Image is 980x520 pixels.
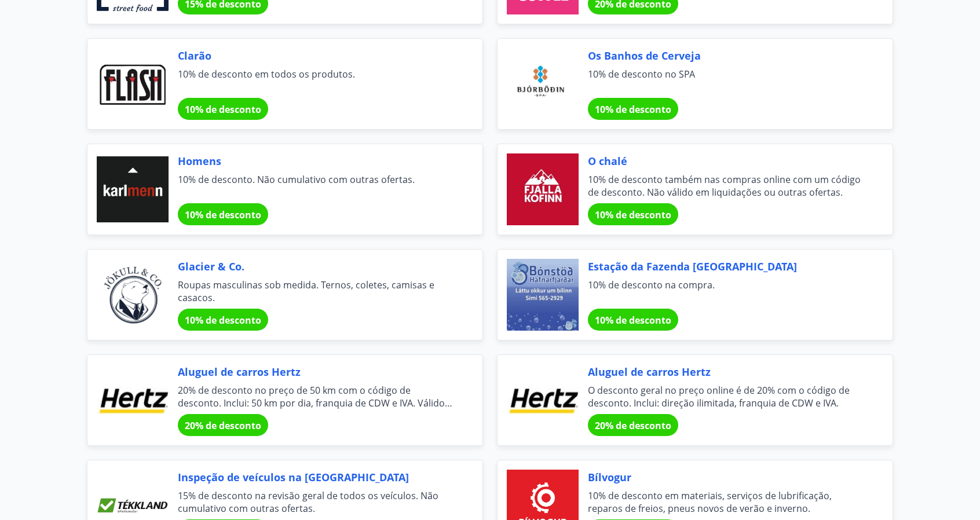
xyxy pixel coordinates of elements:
[588,489,832,515] font: 10% de desconto em materiais, serviços de lubrificação, reparos de freios, pneus novos de verão e...
[588,259,797,273] font: Estação da Fazenda [GEOGRAPHIC_DATA]
[185,208,261,221] font: 10% de desconto
[178,49,211,63] font: Clarão
[178,154,221,168] font: Homens
[588,279,715,291] font: 10% de desconto na compra.
[185,419,261,432] font: 20% de desconto
[588,470,631,484] font: Bílvogur
[588,365,711,379] font: Aluguel de carros Hertz
[595,103,671,116] font: 10% de desconto
[588,68,695,80] font: 10% de desconto no SPA
[595,314,671,327] font: 10% de desconto
[178,489,438,515] font: 15% de desconto na revisão geral de todos os veículos. Não cumulativo com outras ofertas.
[178,259,244,273] font: Glacier & Co.
[588,49,701,63] font: Os Banhos de Cerveja
[588,384,850,409] font: O desconto geral no preço online é de 20% com o código de desconto. Inclui: direção ilimitada, fr...
[185,103,261,116] font: 10% de desconto
[178,173,415,186] font: 10% de desconto. Não cumulativo com outras ofertas.
[178,279,434,304] font: Roupas masculinas sob medida. Ternos, coletes, camisas e casacos.
[185,314,261,327] font: 10% de desconto
[595,419,671,432] font: 20% de desconto
[588,154,627,168] font: O chalé
[178,470,409,484] font: Inspeção de veículos na [GEOGRAPHIC_DATA]
[178,365,301,379] font: Aluguel de carros Hertz
[588,173,861,199] font: 10% de desconto também nas compras online com um código de desconto. Não válido em liquidações ou...
[595,208,671,221] font: 10% de desconto
[178,384,452,422] font: 20% de desconto no preço de 50 km com o código de desconto. Inclui: 50 km por dia, franquia de CD...
[178,68,355,80] font: 10% de desconto em todos os produtos.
